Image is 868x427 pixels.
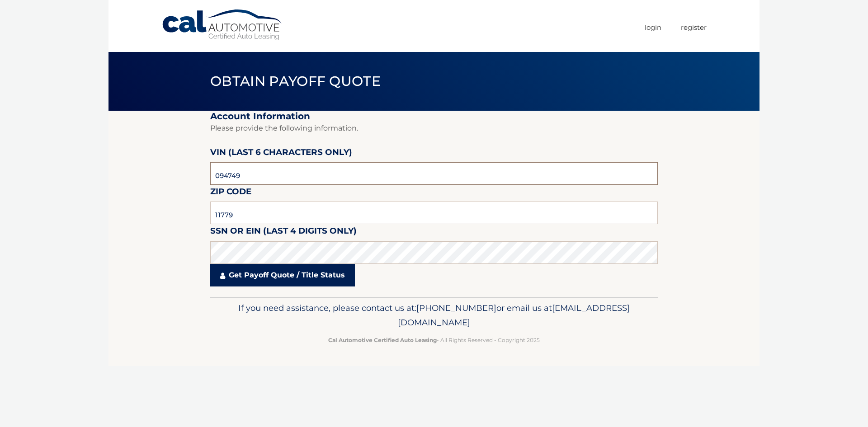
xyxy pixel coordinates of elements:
h2: Account Information [210,111,658,122]
label: SSN or EIN (last 4 digits only) [210,224,357,241]
p: If you need assistance, please contact us at: or email us at [216,301,652,330]
p: - All Rights Reserved - Copyright 2025 [216,335,652,345]
label: Zip Code [210,185,251,202]
strong: Cal Automotive Certified Auto Leasing [328,337,437,343]
span: Obtain Payoff Quote [210,73,381,89]
a: Register [681,20,707,35]
label: VIN (last 6 characters only) [210,145,352,162]
span: [PHONE_NUMBER] [416,303,496,313]
a: Get Payoff Quote / Title Status [210,264,355,286]
a: Login [645,20,661,35]
a: Cal Automotive [161,9,283,41]
p: Please provide the following information. [210,122,658,135]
